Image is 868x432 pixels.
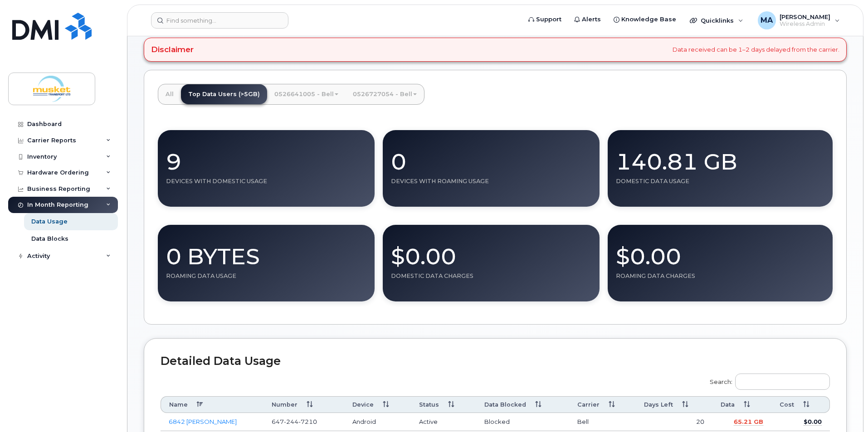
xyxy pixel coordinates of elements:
a: Support [522,10,568,29]
a: 6842 [PERSON_NAME] [169,418,237,425]
span: $0.00 [804,418,822,426]
td: Bell [569,413,636,431]
th: Status: activate to sort column ascending [411,396,476,413]
span: 7210 [298,418,317,425]
div: 0 [391,138,591,178]
td: 20 [636,413,712,431]
div: Devices With Roaming Usage [391,178,591,185]
div: $0.00 [391,233,591,272]
th: Data: activate to sort column ascending [712,396,771,413]
label: Search: [704,368,830,393]
span: Support [536,15,561,24]
a: Top Data Users (>5GB) [181,84,267,104]
th: Cost: activate to sort column ascending [771,396,830,413]
span: [PERSON_NAME] [780,13,830,20]
a: Alerts [568,10,607,29]
h4: Disclaimer [151,45,194,54]
span: 244 [284,418,298,425]
a: Knowledge Base [607,10,683,29]
th: Device: activate to sort column ascending [344,396,411,413]
a: 0526727054 - Bell [346,84,424,104]
div: Data received can be 1–2 days delayed from the carrier. [144,38,847,61]
div: 9 [166,138,366,178]
a: 0526641005 - Bell [267,84,346,104]
th: Number: activate to sort column ascending [263,396,344,413]
span: Knowledge Base [621,15,676,24]
th: Days Left: activate to sort column ascending [636,396,712,413]
span: 647 [272,418,317,425]
div: 0 Bytes [166,233,366,272]
span: MA [761,15,773,26]
td: Active [411,413,476,431]
span: Alerts [582,15,601,24]
span: 65.21 GB [734,418,763,426]
div: Roaming Data Charges [616,272,824,280]
input: Search: [735,374,830,390]
a: All [158,84,181,104]
div: Domestic Data Charges [391,272,591,280]
div: Devices With Domestic Usage [166,178,366,185]
span: Wireless Admin [780,20,830,28]
th: Data Blocked: activate to sort column ascending [476,396,569,413]
div: Quicklinks [683,11,750,29]
td: Blocked [476,413,569,431]
span: Quicklinks [701,17,734,24]
div: Melanie Ackers [751,11,846,29]
th: Name: activate to sort column descending [161,396,263,413]
div: Domestic Data Usage [616,178,824,185]
div: 140.81 GB [616,138,824,178]
div: $0.00 [616,233,824,272]
th: Carrier: activate to sort column ascending [569,396,636,413]
div: Roaming Data Usage [166,272,366,280]
input: Find something... [151,12,288,29]
h2: Detailed Data Usage [161,355,830,368]
td: Android [344,413,411,431]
